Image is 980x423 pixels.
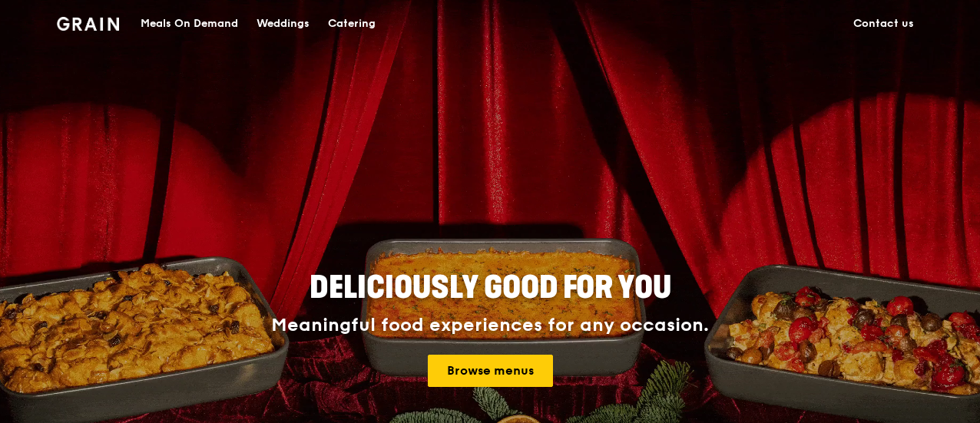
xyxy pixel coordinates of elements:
[141,1,238,47] div: Meals On Demand
[247,1,319,47] a: Weddings
[57,17,119,31] img: Grain
[214,315,766,336] div: Meaningful food experiences for any occasion.
[257,1,310,47] div: Weddings
[428,355,553,387] a: Browse menus
[328,1,376,47] div: Catering
[319,1,385,47] a: Catering
[310,269,671,306] span: Deliciously good for you
[844,1,923,47] a: Contact us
